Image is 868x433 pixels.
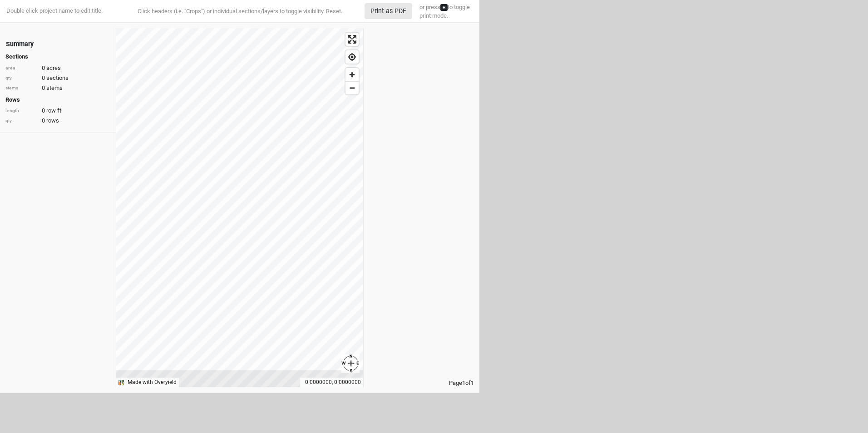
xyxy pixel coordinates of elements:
[6,39,34,49] div: Summary
[365,3,412,19] button: Print as PDF
[5,96,110,103] h4: Rows
[345,68,359,81] button: Zoom in
[5,75,37,82] div: qty
[5,118,37,124] div: qty
[46,74,69,82] span: sections
[46,107,61,115] span: row ft
[5,74,110,82] div: 0
[364,379,479,387] div: Page 1 of 1
[326,7,342,16] button: Reset.
[440,4,448,11] kbd: H
[128,379,177,386] div: Made with Overyield
[5,107,110,115] div: 0
[46,64,61,72] span: acres
[5,64,110,72] div: 0
[5,117,110,125] div: 0
[46,84,63,92] span: stems
[5,84,110,92] div: 0
[345,50,359,64] button: Find my location
[46,117,59,125] span: rows
[345,82,359,94] span: Zoom out
[5,85,37,92] div: stems
[5,53,110,60] h4: Sections
[345,33,359,46] button: Enter fullscreen
[300,378,363,387] div: 0.0000000, 0.0000000
[345,81,359,94] button: Zoom out
[5,7,103,15] div: Double click project name to edit title.
[119,7,360,16] div: Click headers (i.e. "Crops") or individual sections/layers to toggle visibility.
[5,108,37,114] div: length
[116,28,363,387] canvas: Map
[5,65,37,72] div: area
